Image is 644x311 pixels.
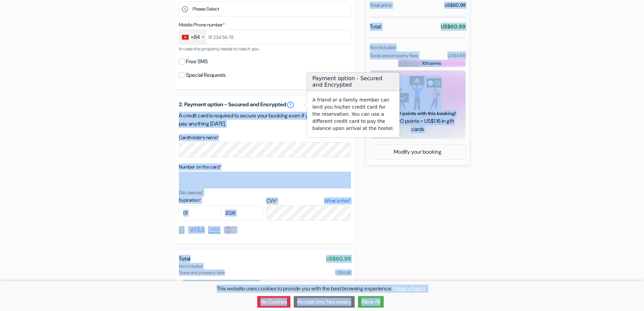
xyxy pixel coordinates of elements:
[324,197,351,204] a: What is this?
[188,226,205,234] img: Visa
[370,146,465,158] a: Modify your booking
[326,255,351,263] span: US$60.99
[224,226,238,234] img: Master Card
[179,263,351,276] div: Not included Taxes and property fees
[179,163,221,171] label: Number on the card
[286,101,294,109] a: error_outline
[179,101,351,109] h5: 2. Payment option - Secured and Encrypted
[378,110,457,117] span: Score 100 points with this booking!
[370,52,419,59] small: Taxes and property fees:
[441,23,466,30] strong: US$60.99
[257,296,290,308] button: No Cookies
[393,285,426,292] a: Privacy Policy.
[307,91,400,137] div: A friend or a family member can lend you his/her credit card for the reservation. You can use a d...
[445,2,466,9] div: US$60.99
[179,190,203,196] small: (No dashes)
[179,226,185,234] img: Credit card information fully secured and encrypted
[191,33,200,41] div: +84
[394,76,442,110] img: gift_card_hero_new.png
[179,29,351,45] input: 91 234 56 78
[294,296,355,308] button: Accept only Necessary
[370,44,396,50] small: Not included
[266,197,351,204] label: CVV
[378,117,457,133] span: Every 100 points = US$1.16 in gift cards
[422,60,441,66] span: 100 points
[3,285,641,293] p: This website uses cookies to provide you with the best browsing experience. .
[358,296,384,308] button: Allow All
[370,23,382,31] span: Total:
[179,197,263,204] label: Expiration
[212,280,260,287] a: terms and conditions
[186,57,208,66] label: Free SMS
[179,46,259,52] small: In case the property needs to reach you
[307,72,400,91] h3: Payment option - Secured and Encrypted
[179,30,206,44] div: Vietnam (Việt Nam): +84
[179,255,190,262] span: Total
[335,269,351,276] span: US$4.88
[184,280,260,288] label: I accept the
[208,226,220,234] img: Visa Electron
[179,21,225,28] label: Mobile Phone number
[186,70,225,80] label: Special Requests
[179,134,219,141] label: Cardholder’s name
[370,2,392,9] div: Total price:
[448,52,465,59] small: US$4.88
[179,112,351,128] p: A credit card is required to secure your booking even if you don’t need to pay anything [DATE].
